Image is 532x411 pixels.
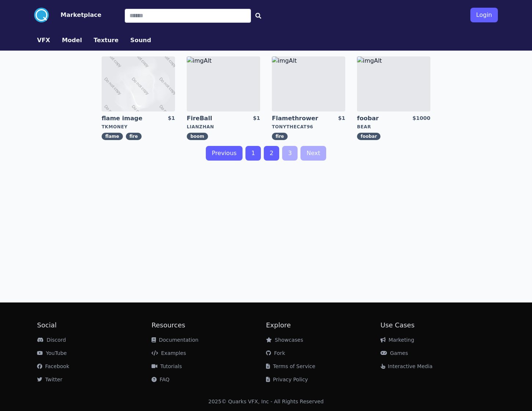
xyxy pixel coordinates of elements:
[253,114,260,122] div: $1
[412,114,430,122] div: $1000
[380,363,433,369] a: Interactive Media
[152,350,186,356] a: Examples
[88,36,124,45] a: Texture
[272,114,325,122] a: Flamethrower
[357,114,410,122] a: foobar
[61,11,101,19] button: Marketplace
[266,377,308,382] a: Privacy Policy
[380,320,495,330] h2: Use Cases
[266,363,315,369] a: Terms of Service
[264,146,279,161] a: 2
[31,36,56,45] a: VFX
[102,56,175,111] img: imgAlt
[300,146,326,161] a: Next
[272,133,288,140] span: fire
[168,114,175,122] div: $1
[124,36,157,45] a: Sound
[266,350,285,356] a: Fork
[152,320,266,330] h2: Resources
[357,124,430,130] div: bear
[470,5,498,25] a: Login
[152,337,198,343] a: Documentation
[357,133,380,140] span: foobar
[62,36,82,45] button: Model
[245,146,261,161] a: 1
[380,337,414,343] a: Marketing
[37,36,50,45] button: VFX
[37,320,152,330] h2: Social
[266,337,303,343] a: Showcases
[357,56,430,111] img: imgAlt
[380,350,408,356] a: Games
[187,124,260,130] div: LianZhan
[208,398,324,405] div: 2025 © Quarks VFX, Inc - All Rights Reserved
[126,133,142,140] span: fire
[102,124,175,130] div: tkmoney
[102,114,154,122] a: flame image
[37,350,67,356] a: YouTube
[102,133,123,140] span: flame
[206,146,243,161] a: Previous
[49,11,101,19] a: Marketplace
[282,146,298,161] a: 3
[470,8,498,22] button: Login
[187,56,260,111] img: imgAlt
[187,133,208,140] span: boom
[338,114,345,122] div: $1
[152,363,182,369] a: Tutorials
[266,320,380,330] h2: Explore
[130,36,151,45] button: Sound
[37,337,66,343] a: Discord
[37,377,62,382] a: Twitter
[187,114,240,122] a: FireBall
[94,36,119,45] button: Texture
[272,56,345,111] img: imgAlt
[272,124,345,130] div: tonythecat96
[125,9,251,23] input: Search
[152,377,170,382] a: FAQ
[37,363,69,369] a: Facebook
[56,36,88,45] a: Model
